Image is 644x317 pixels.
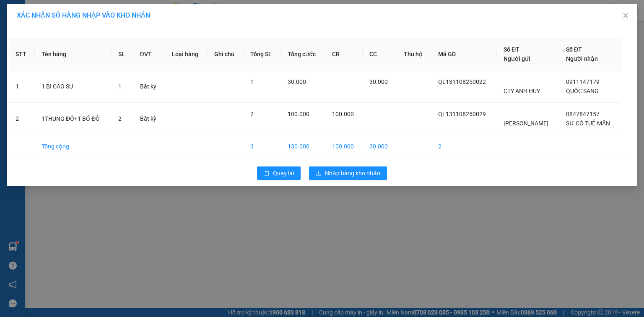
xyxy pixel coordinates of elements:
th: Thu hộ [397,38,431,70]
td: 2 [431,135,497,158]
th: CR [325,38,363,70]
span: 30.000 [288,78,306,85]
td: Bất kỳ [133,103,165,135]
span: 2 [250,111,254,117]
span: 2 [118,115,122,122]
th: Tên hàng [35,38,112,70]
td: Bất kỳ [133,70,165,103]
td: 1 [9,70,35,103]
button: rollbackQuay lại [257,166,301,180]
td: 30.000 [363,135,397,158]
span: Số ĐT [504,46,519,53]
span: Nhập hàng kho nhận [325,169,380,178]
span: QUỐC SANG [566,88,599,94]
b: Biên nhận gởi hàng hóa [54,12,80,81]
span: 100.000 [332,111,354,117]
th: Tổng SL [244,38,281,70]
button: Close [614,4,637,28]
span: Số ĐT [566,46,582,53]
button: downloadNhập hàng kho nhận [309,166,387,180]
span: Người gửi [504,55,530,62]
th: ĐVT [133,38,165,70]
td: 1 BI CAO SU [35,70,112,103]
td: 2 [9,103,35,135]
span: 0911147179 [566,78,600,85]
th: STT [9,38,35,70]
span: download [316,170,322,177]
span: rollback [264,170,270,177]
th: Mã GD [431,38,497,70]
span: Người nhận [566,55,598,62]
td: Tổng cộng [35,135,112,158]
span: Quay lại [273,169,294,178]
td: 100.000 [325,135,363,158]
span: QL131108250022 [438,78,486,85]
span: 30.000 [369,78,388,85]
span: 1 [118,83,122,90]
span: XÁC NHẬN SỐ HÀNG NHẬP VÀO KHO NHẬN [17,11,150,19]
th: Loại hàng [165,38,208,70]
span: CTY ANH HUY [504,88,540,94]
span: SƯ CÔ TUỆ MÃN [566,120,610,127]
span: close [622,12,629,19]
td: 3 [244,135,281,158]
th: Ghi chú [208,38,244,70]
span: QL131108250029 [438,111,486,117]
span: 100.000 [288,111,309,117]
b: An Anh Limousine [10,54,46,94]
td: 1THUNG ĐỒ+1 BÓ ĐỒ [35,103,112,135]
th: CC [363,38,397,70]
span: [PERSON_NAME] [504,120,548,127]
span: 1 [250,78,254,85]
th: SL [112,38,133,70]
span: 0847847157 [566,111,600,117]
th: Tổng cước [281,38,325,70]
td: 130.000 [281,135,325,158]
